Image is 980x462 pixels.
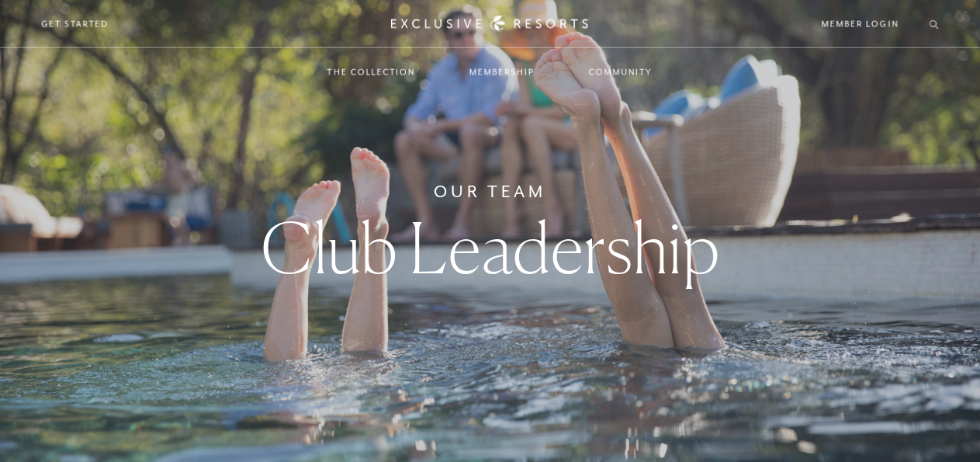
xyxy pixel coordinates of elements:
h6: Our Team [434,179,546,204]
a: Membership [454,50,550,95]
h1: Club Leadership [261,213,720,283]
a: Community [573,50,668,95]
a: Get Started [41,17,109,31]
a: The Collection [312,50,431,95]
a: Member Login [822,17,899,31]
